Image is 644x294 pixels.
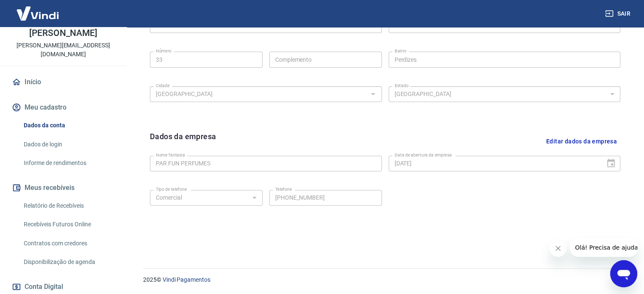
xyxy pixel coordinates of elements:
[156,48,171,54] label: Número
[389,156,600,171] input: DD/MM/YYYY
[152,89,365,99] input: Digite aqui algumas palavras para buscar a cidade
[550,240,567,257] iframe: Fechar mensagem
[10,73,116,91] a: Início
[20,117,116,134] a: Dados da conta
[10,0,65,26] img: Vindi
[156,186,187,192] label: Tipo de telefone
[20,154,116,172] a: Informe de rendimentos
[275,186,292,192] label: Telefone
[20,216,116,233] a: Recebíveis Futuros Online
[150,131,216,152] h6: Dados da empresa
[395,48,406,54] label: Bairro
[20,136,116,153] a: Dados de login
[20,197,116,214] a: Relatório de Recebíveis
[156,82,169,89] label: Cidade
[395,82,409,89] label: Estado
[29,29,97,38] p: [PERSON_NAME]
[570,238,637,257] iframe: Mensagem da empresa
[7,41,120,59] p: [PERSON_NAME][EMAIL_ADDRESS][DOMAIN_NAME]
[20,235,116,252] a: Contratos com credores
[163,276,210,283] a: Vindi Pagamentos
[143,275,624,284] p: 2025 ©
[610,260,637,287] iframe: Botão para abrir a janela de mensagens
[543,131,620,152] button: Editar dados da empresa
[20,253,116,271] a: Disponibilização de agenda
[156,152,185,158] label: Nome fantasia
[395,152,452,158] label: Data de abertura da empresa
[10,179,116,197] button: Meus recebíveis
[10,98,116,117] button: Meu cadastro
[5,6,71,13] span: Olá! Precisa de ajuda?
[603,6,634,22] button: Sair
